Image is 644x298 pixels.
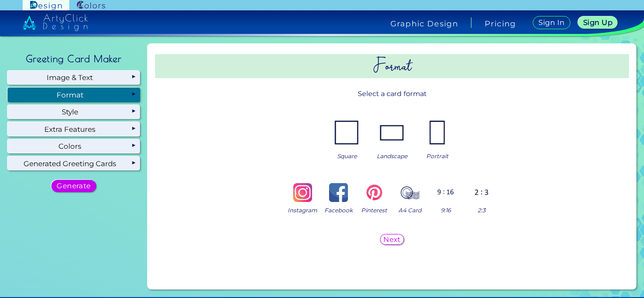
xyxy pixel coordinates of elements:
[390,20,458,27] h4: Graphic Design
[8,139,140,153] div: Colors
[478,206,486,215] span: 2:3
[288,206,317,215] span: Instagram
[539,19,563,26] h5: Sign In
[472,183,491,202] img: ex-mb-platform-6.jpg
[77,1,105,10] img: ArtyClick Colors logo
[377,152,407,161] span: Landscape
[8,71,140,85] div: Image & Text
[441,206,451,215] span: 9:16
[155,54,629,78] h2: Format
[23,14,88,31] img: artyclick_design_logo_white_combined_path.svg
[422,118,453,148] img: ex-mb-format-2.jpg
[365,183,384,202] img: icon_pinterest_color.svg
[401,183,420,202] img: icon_stamp.svg
[329,183,348,202] img: icon_fb_color.svg
[58,183,90,189] h5: Generate
[155,85,629,103] p: Select a card format
[377,118,407,148] img: ex-mb-format-1.jpg
[332,118,362,148] img: ex-mb-format-0.jpg
[324,206,353,215] span: Facebook
[337,152,357,161] span: Square
[8,122,140,136] div: Extra Features
[485,20,516,27] a: Pricing
[437,183,455,202] img: ex-mb-platform-5.jpg
[8,88,140,102] div: Format
[534,16,569,29] a: Sign In
[384,236,400,242] h5: Next
[584,19,611,26] h5: Sign Up
[398,206,421,215] span: A4 Card
[426,152,448,161] span: Portrait
[293,183,312,202] img: icon_ig_color.svg
[21,48,127,69] h2: Greeting Card Maker
[361,206,387,215] span: Pinterest
[8,156,140,170] div: Generated Greeting Cards
[579,17,616,28] a: Sign Up
[8,105,140,119] div: Style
